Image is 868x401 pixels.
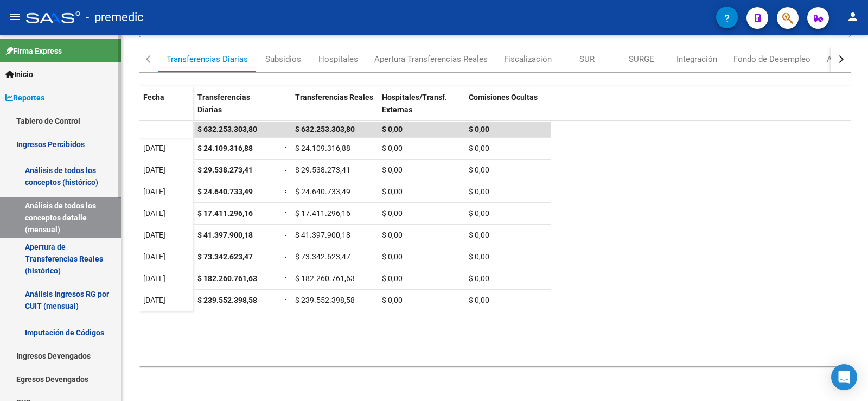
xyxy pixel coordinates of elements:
span: = [284,144,289,152]
span: $ 17.411.296,16 [197,209,253,218]
mat-icon: person [846,10,859,23]
div: Open Intercom Messenger [831,364,857,390]
div: SUR [579,53,595,65]
span: $ 0,00 [469,231,489,239]
div: SURGE [629,53,654,65]
span: Hospitales/Transf. Externas [382,93,447,114]
span: $ 0,00 [382,296,403,304]
span: - premedic [86,5,144,29]
div: Fiscalización [504,53,552,65]
span: $ 0,00 [469,209,489,218]
span: $ 239.552.398,58 [295,296,355,304]
span: $ 0,00 [469,252,489,261]
span: [DATE] [143,166,165,174]
div: Apertura Transferencias Reales [374,53,488,65]
span: $ 182.260.761,63 [295,274,355,283]
datatable-header-cell: Transferencias Diarias [193,86,280,131]
span: Transferencias Reales [295,93,373,101]
span: $ 24.640.733,49 [197,187,253,196]
span: $ 24.109.316,88 [197,144,253,152]
span: $ 41.397.900,18 [295,231,350,239]
datatable-header-cell: Transferencias Reales [291,86,378,131]
span: = [284,252,289,261]
span: = [284,166,289,174]
span: $ 0,00 [382,166,403,174]
span: $ 0,00 [382,125,403,133]
span: $ 0,00 [469,274,489,283]
span: $ 632.253.303,80 [295,125,355,133]
span: $ 73.342.623,47 [197,252,253,261]
span: $ 0,00 [469,187,489,196]
span: Comisiones Ocultas [469,93,538,101]
span: Firma Express [5,45,62,57]
span: = [284,187,289,196]
span: $ 0,00 [469,296,489,304]
span: [DATE] [143,252,165,261]
datatable-header-cell: Comisiones Ocultas [464,86,551,131]
span: $ 0,00 [382,209,403,218]
span: $ 29.538.273,41 [197,166,253,174]
span: Fecha [143,93,164,101]
span: $ 0,00 [382,231,403,239]
span: $ 24.109.316,88 [295,144,350,152]
span: = [284,231,289,239]
span: = [284,209,289,218]
span: [DATE] [143,231,165,239]
span: $ 0,00 [469,144,489,152]
div: Subsidios [265,53,301,65]
span: $ 24.640.733,49 [295,187,350,196]
span: Inicio [5,68,33,80]
span: $ 632.253.303,80 [197,125,257,133]
span: [DATE] [143,209,165,218]
span: [DATE] [143,187,165,196]
span: $ 239.552.398,58 [197,296,257,304]
span: $ 0,00 [469,166,489,174]
div: Transferencias Diarias [167,53,248,65]
span: $ 41.397.900,18 [197,231,253,239]
span: Transferencias Diarias [197,93,250,114]
span: = [284,274,289,283]
span: = [284,296,289,304]
span: [DATE] [143,144,165,152]
span: $ 29.538.273,41 [295,166,350,174]
span: $ 0,00 [382,274,403,283]
span: $ 0,00 [382,144,403,152]
span: $ 17.411.296,16 [295,209,350,218]
div: Hospitales [318,53,358,65]
mat-icon: menu [9,10,22,23]
span: $ 182.260.761,63 [197,274,257,283]
span: Reportes [5,92,44,104]
span: $ 0,00 [469,125,489,133]
div: Fondo de Desempleo [733,53,810,65]
datatable-header-cell: Fecha [139,86,193,131]
span: $ 73.342.623,47 [295,252,350,261]
span: [DATE] [143,274,165,283]
span: $ 0,00 [382,252,403,261]
span: [DATE] [143,296,165,304]
span: $ 0,00 [382,187,403,196]
datatable-header-cell: Hospitales/Transf. Externas [378,86,464,131]
div: Integración [676,53,717,65]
